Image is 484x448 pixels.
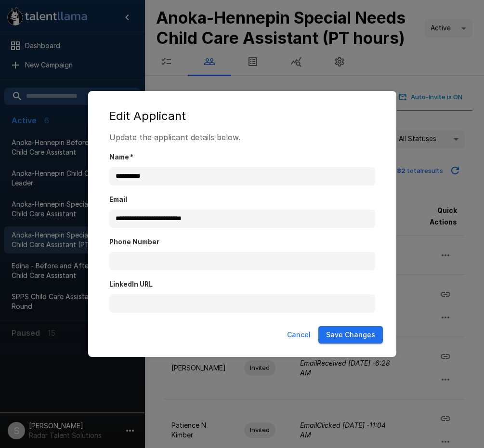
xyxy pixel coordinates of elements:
h2: Edit Applicant [98,101,387,132]
label: Phone Number [109,237,375,247]
label: Email [109,195,375,205]
button: Save Changes [318,326,383,344]
label: LinkedIn URL [109,280,375,290]
label: Name [109,153,375,162]
button: Cancel [283,326,314,344]
p: Update the applicant details below. [109,132,375,143]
